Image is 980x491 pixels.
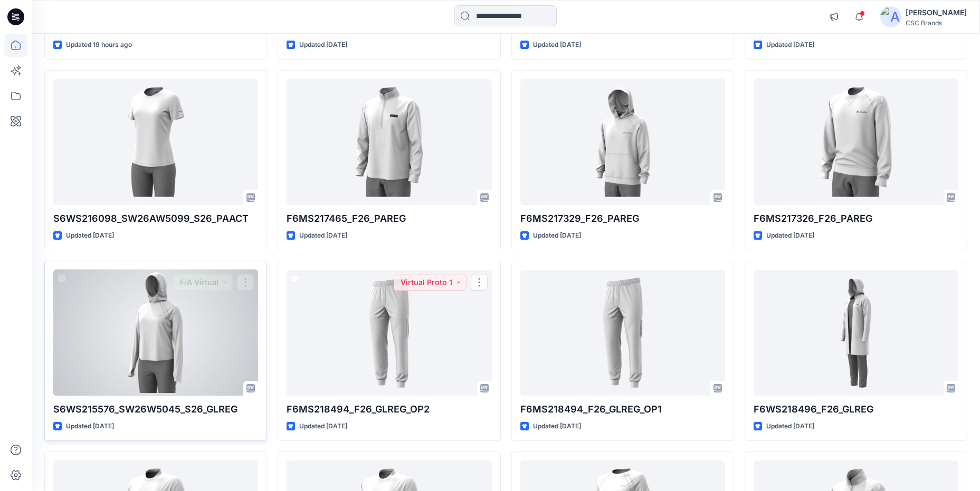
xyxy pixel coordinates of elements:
p: Updated [DATE] [66,421,114,432]
p: Updated [DATE] [766,421,814,432]
p: Updated [DATE] [766,230,814,241]
p: F6MS217326_F26_PAREG [754,211,958,226]
p: Updated [DATE] [766,40,814,51]
a: F6MS218494_F26_GLREG_OP1 [520,270,725,396]
a: S6WS215576_SW26W5045_S26_GLREG [53,270,258,396]
p: Updated [DATE] [299,230,347,241]
p: F6MS218494_F26_GLREG_OP1 [520,402,725,417]
p: S6WS216098_SW26AW5099_S26_PAACT [53,211,258,226]
div: CSC Brands [906,19,967,27]
p: Updated [DATE] [66,230,114,241]
p: F6MS218494_F26_GLREG_OP2 [287,402,491,417]
p: Updated [DATE] [299,40,347,51]
a: F6MS217465_F26_PAREG [287,79,491,205]
img: avatar [880,6,901,27]
p: F6WS218496_F26_GLREG [754,402,958,417]
p: Updated [DATE] [533,421,581,432]
a: F6MS217329_F26_PAREG [520,79,725,205]
div: [PERSON_NAME] [906,6,967,19]
a: F6MS218494_F26_GLREG_OP2 [287,270,491,396]
a: F6WS218496_F26_GLREG [754,270,958,396]
p: Updated [DATE] [533,230,581,241]
p: F6MS217465_F26_PAREG [287,211,491,226]
p: Updated 19 hours ago [66,40,132,51]
a: S6WS216098_SW26AW5099_S26_PAACT [53,79,258,205]
a: F6MS217326_F26_PAREG [754,79,958,205]
p: F6MS217329_F26_PAREG [520,211,725,226]
p: S6WS215576_SW26W5045_S26_GLREG [53,402,258,417]
p: Updated [DATE] [533,40,581,51]
p: Updated [DATE] [299,421,347,432]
